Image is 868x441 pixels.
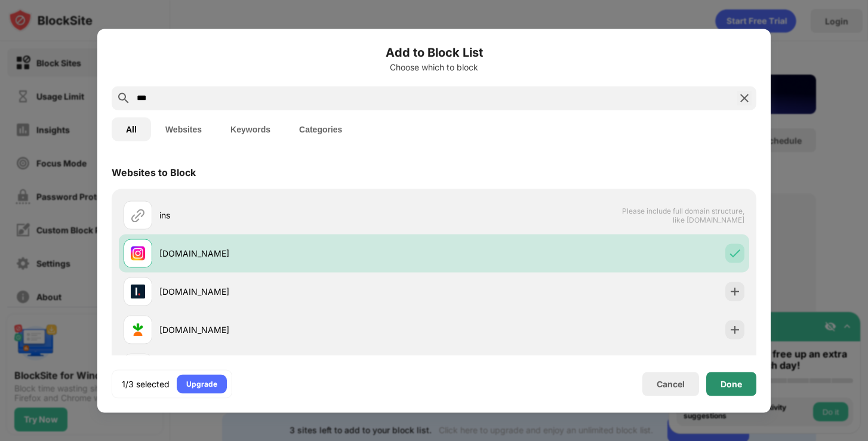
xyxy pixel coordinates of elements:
img: search-close [737,91,752,105]
img: favicons [131,322,145,337]
div: Websites to Block [112,166,196,178]
h6: Add to Block List [112,43,756,61]
div: Cancel [657,379,685,389]
div: [DOMAIN_NAME] [159,323,434,336]
div: [DOMAIN_NAME] [159,247,434,260]
img: favicons [131,246,145,260]
span: Please include full domain structure, like [DOMAIN_NAME] [621,206,744,224]
button: All [112,117,151,141]
div: [DOMAIN_NAME] [159,285,434,298]
button: Categories [285,117,356,141]
img: favicons [131,284,145,298]
div: Choose which to block [112,62,756,72]
img: url.svg [131,208,145,222]
div: 1/3 selected [122,378,170,390]
img: search.svg [116,91,131,105]
button: Keywords [216,117,285,141]
div: Upgrade [186,378,217,390]
div: ins [159,209,434,221]
div: Done [721,379,742,388]
button: Websites [151,117,216,141]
